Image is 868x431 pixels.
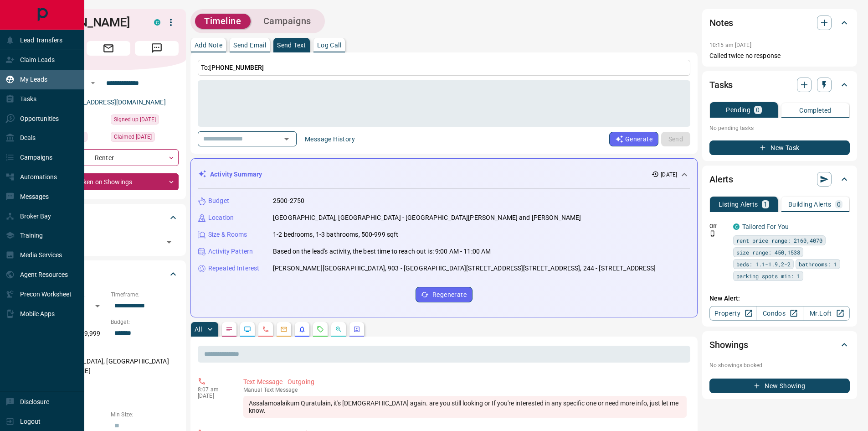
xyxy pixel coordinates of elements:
p: [DATE] [661,171,677,179]
div: Criteria [38,263,179,285]
div: Taken on Showings [38,173,179,190]
p: 0 [837,201,841,208]
div: Showings [709,334,850,356]
span: size range: 450,1538 [736,248,800,257]
div: Mon Jul 28 2025 [111,132,179,145]
span: Signed up [DATE] [114,115,156,124]
button: New Task [709,140,850,155]
button: Open [87,78,98,88]
p: 1 [764,201,767,208]
button: New Showing [709,379,850,393]
span: bathrooms: 1 [799,260,837,269]
button: Message History [299,132,360,146]
p: 10:15 am [DATE] [709,42,751,48]
svg: Emails [280,326,288,333]
p: No showings booked [709,361,850,369]
button: Open [280,133,293,145]
h1: [PERSON_NAME] [38,15,140,30]
div: Activity Summary[DATE] [198,166,690,183]
svg: Listing Alerts [298,326,306,333]
p: Min Size: [111,410,179,419]
button: Timeline [195,14,251,29]
p: Based on the lead's activity, the best time to reach out is: 9:00 AM - 11:00 AM [273,247,491,256]
p: No pending tasks [709,121,850,135]
span: Claimed [DATE] [114,132,152,141]
p: 1-2 bedrooms, 1-3 bathrooms, 500-999 sqft [273,230,398,239]
div: Tasks [709,74,850,96]
p: Budget: [111,318,179,326]
p: 2500-2750 [273,196,304,206]
p: Activity Summary [210,170,262,179]
p: Listing Alerts [719,201,758,208]
p: Location [208,213,234,223]
span: Email [87,41,130,56]
h2: Tasks [709,78,733,92]
a: Mr.Loft [803,306,850,321]
svg: Agent Actions [353,326,360,333]
p: Pending [726,107,750,113]
p: Off [709,222,728,230]
p: Called twice no response [709,51,850,61]
p: [GEOGRAPHIC_DATA], [GEOGRAPHIC_DATA] - [GEOGRAPHIC_DATA][PERSON_NAME] and [PERSON_NAME] [273,213,581,223]
p: Repeated Interest [208,264,259,273]
p: Log Call [317,42,341,48]
svg: Lead Browsing Activity [244,326,251,333]
p: Building Alerts [788,201,832,208]
p: Send Text [277,42,306,48]
svg: Requests [317,326,324,333]
p: Size & Rooms [208,230,247,239]
h2: Notes [709,16,733,30]
p: 0 [756,107,760,113]
span: [PHONE_NUMBER] [209,64,264,71]
div: Alerts [709,168,850,190]
p: Activity Pattern [208,247,253,256]
a: Property [709,306,756,321]
p: Text Message - Outgoing [243,377,687,387]
div: Tags [38,207,179,228]
p: [PERSON_NAME][GEOGRAPHIC_DATA], 903 - [GEOGRAPHIC_DATA][STREET_ADDRESS][STREET_ADDRESS], 244 - [S... [273,264,656,273]
a: [EMAIL_ADDRESS][DOMAIN_NAME] [63,99,166,106]
a: Condos [756,306,803,321]
button: Campaigns [254,14,320,29]
span: Message [135,41,179,56]
p: Areas Searched: [38,346,179,354]
span: rent price range: 2160,4070 [736,236,822,245]
h2: Alerts [709,172,733,187]
div: Renter [38,149,179,166]
p: [DATE] [198,393,230,399]
div: Assalamoalaikum Quratulain, it's [DEMOGRAPHIC_DATA] again. are you still looking or If you're int... [243,396,687,418]
button: Regenerate [416,287,473,302]
a: Tailored For You [742,223,789,230]
span: manual [243,387,262,393]
p: New Alert: [709,294,850,303]
p: Budget [208,196,229,206]
button: Generate [609,132,658,146]
p: Text Message [243,387,687,393]
div: Wed Aug 18 2021 [111,114,179,127]
h2: Showings [709,338,748,352]
svg: Notes [226,326,233,333]
div: condos.ca [154,19,160,26]
div: Notes [709,12,850,34]
p: 8:07 am [198,386,230,393]
div: condos.ca [733,223,740,230]
p: All [195,326,202,332]
p: Timeframe: [111,291,179,299]
p: Motivation: [38,383,179,391]
p: Completed [799,107,832,114]
p: To: [198,60,690,76]
span: beds: 1.1-1.9,2-2 [736,260,791,269]
svg: Push Notification Only [709,230,716,237]
svg: Calls [262,326,269,333]
p: Send Email [233,42,266,48]
button: Open [163,236,175,249]
p: Add Note [195,42,222,48]
svg: Opportunities [335,326,342,333]
span: parking spots min: 1 [736,271,800,280]
p: [GEOGRAPHIC_DATA], [GEOGRAPHIC_DATA][PERSON_NAME] [38,354,179,379]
